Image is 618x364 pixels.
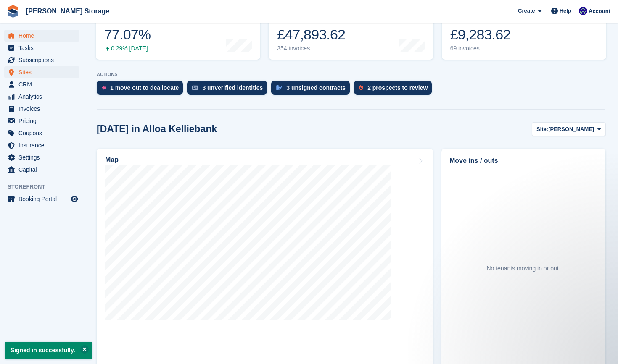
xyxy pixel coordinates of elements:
a: 1 move out to deallocate [97,81,187,99]
button: Site: [PERSON_NAME] [532,122,605,136]
a: Awaiting payment £9,283.62 69 invoices [442,6,606,60]
a: menu [4,79,79,90]
a: [PERSON_NAME] Storage [23,4,113,18]
div: 69 invoices [450,45,511,52]
div: No tenants moving in or out. [486,264,560,273]
h2: Move ins / outs [449,156,597,166]
div: 1 move out to deallocate [110,84,179,91]
img: stora-icon-8386f47178a22dfd0bd8f6a31ec36ba5ce8667c1dd55bd0f319d3a0aa187defe.svg [7,5,19,18]
a: menu [4,164,79,175]
img: contract_signature_icon-13c848040528278c33f63329250d36e43548de30e8caae1d1a13099fd9432cc5.svg [276,85,282,90]
span: Booking Portal [18,193,69,205]
div: 0.29% [DATE] [104,45,151,52]
div: £9,283.62 [450,26,511,43]
span: CRM [18,79,69,90]
span: Coupons [18,127,69,139]
h2: [DATE] in Alloa Kelliebank [97,123,217,135]
span: Pricing [18,115,69,127]
a: menu [4,42,79,54]
img: Ross Watt [579,7,587,15]
a: menu [4,66,79,78]
a: menu [4,127,79,139]
span: Help [560,7,571,15]
p: ACTIONS [97,72,605,77]
span: Insurance [18,139,69,151]
div: 77.07% [104,26,151,43]
img: prospect-51fa495bee0391a8d652442698ab0144808aea92771e9ea1ae160a38d050c398.svg [359,85,363,90]
img: move_outs_to_deallocate_icon-f764333ba52eb49d3ac5e1228854f67142a1ed5810a6f6cc68b1a99e826820c5.svg [102,85,106,90]
div: £47,893.62 [277,26,345,43]
img: verify_identity-adf6edd0f0f0b5bbfe63781bf79b02c33cf7c696d77639b501bdc392416b5a36.svg [192,85,198,90]
a: menu [4,103,79,115]
span: [PERSON_NAME] [548,125,594,134]
a: Month-to-date sales £47,893.62 354 invoices [269,6,433,60]
span: Storefront [8,183,84,191]
a: menu [4,152,79,163]
div: 354 invoices [277,45,345,52]
h2: Map [105,156,119,164]
a: menu [4,54,79,66]
span: Create [518,7,535,15]
span: Invoices [18,103,69,115]
span: Account [589,7,610,16]
span: Site: [536,125,548,134]
a: Preview store [69,194,79,204]
span: Tasks [18,42,69,54]
span: Capital [18,164,69,175]
a: 3 unsigned contracts [271,81,354,99]
span: Sites [18,66,69,78]
a: 3 unverified identities [187,81,271,99]
div: 2 prospects to review [367,84,428,91]
p: Signed in successfully. [5,342,92,359]
span: Subscriptions [18,54,69,66]
a: menu [4,193,79,205]
a: menu [4,139,79,151]
a: Occupancy 77.07% 0.29% [DATE] [96,6,260,60]
span: Settings [18,152,69,163]
span: Analytics [18,91,69,102]
span: Home [18,30,69,42]
a: menu [4,30,79,42]
a: menu [4,91,79,102]
div: 3 unsigned contracts [286,84,346,91]
a: 2 prospects to review [354,81,436,99]
a: menu [4,115,79,127]
div: 3 unverified identities [202,84,263,91]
